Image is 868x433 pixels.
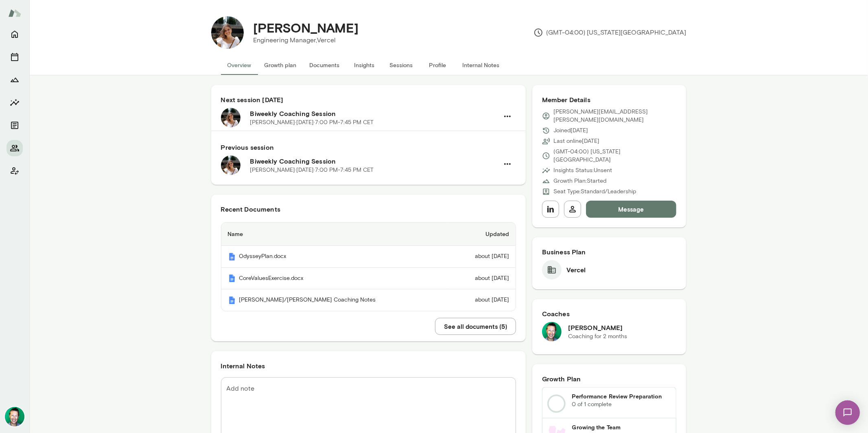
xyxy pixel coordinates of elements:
[221,223,449,246] th: Name
[254,35,359,45] p: Engineering Manager, Vercel
[586,201,677,218] button: Message
[449,246,516,268] td: about [DATE]
[572,400,671,409] p: 0 of 1 complete
[449,223,516,246] th: Updated
[250,109,499,118] h6: Biweekly Coaching Session
[542,309,677,319] h6: Coaches
[568,332,627,341] p: Coaching for 2 months
[568,323,627,332] h6: [PERSON_NAME]
[572,423,671,431] h6: Growing the Team
[542,374,677,384] h6: Growth Plan
[542,322,562,341] img: Brian Lawrence
[572,392,671,400] h6: Performance Review Preparation
[449,268,516,290] td: about [DATE]
[553,127,588,135] p: Joined [DATE]
[456,55,506,75] button: Internal Notes
[553,137,599,145] p: Last online [DATE]
[7,117,23,133] button: Documents
[7,94,23,111] button: Insights
[533,28,687,37] p: (GMT-04:00) [US_STATE][GEOGRAPHIC_DATA]
[435,318,516,335] button: See all documents (5)
[228,296,236,304] img: Mento | Coaching sessions
[250,166,374,174] p: [PERSON_NAME] · [DATE] · 7:00 PM-7:45 PM CET
[553,177,606,185] p: Growth Plan: Started
[553,108,677,124] p: [PERSON_NAME][EMAIL_ADDRESS][PERSON_NAME][DOMAIN_NAME]
[7,49,23,65] button: Sessions
[449,289,516,311] td: about [DATE]
[542,95,677,105] h6: Member Details
[221,268,449,290] th: CoreValuesExercise.docx
[7,26,23,42] button: Home
[250,156,499,166] h6: Biweekly Coaching Session
[250,118,374,127] p: [PERSON_NAME] · [DATE] · 7:00 PM-7:45 PM CET
[228,274,236,282] img: Mento | Coaching sessions
[221,246,449,268] th: OdysseyPlan.docx
[221,55,258,75] button: Overview
[258,55,303,75] button: Growth plan
[553,188,636,196] p: Seat Type: Standard/Leadership
[221,361,516,371] h6: Internal Notes
[553,166,612,175] p: Insights Status: Unsent
[553,148,677,164] p: (GMT-04:00) [US_STATE][GEOGRAPHIC_DATA]
[8,5,21,21] img: Mento
[566,265,586,275] h6: Vercel
[542,247,677,257] h6: Business Plan
[254,20,359,35] h4: [PERSON_NAME]
[221,95,516,105] h6: Next session [DATE]
[228,253,236,261] img: Mento | Coaching sessions
[7,163,23,179] button: Client app
[221,289,449,311] th: [PERSON_NAME]/[PERSON_NAME] Coaching Notes
[7,72,23,88] button: Growth Plan
[221,204,516,214] h6: Recent Documents
[7,140,23,156] button: Members
[211,16,244,49] img: Kathryn Middleton
[5,407,24,426] img: Brian Lawrence
[420,55,456,75] button: Profile
[303,55,346,75] button: Documents
[383,55,420,75] button: Sessions
[221,142,516,152] h6: Previous session
[346,55,383,75] button: Insights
